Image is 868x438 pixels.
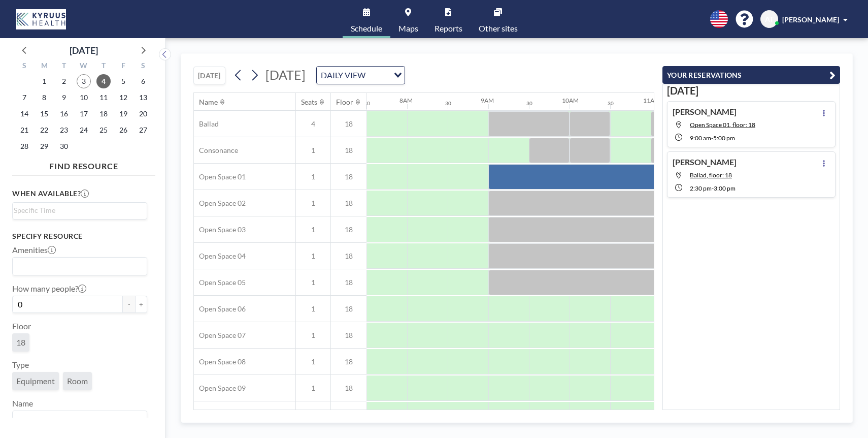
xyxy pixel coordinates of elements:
span: 1 [296,199,330,208]
span: Sunday, September 21, 2025 [17,123,31,137]
span: 18 [331,119,366,129]
span: 18 [331,331,366,340]
span: 18 [331,384,366,393]
span: 18 [331,357,366,366]
button: - [123,296,135,313]
span: 2:30 PM [690,184,712,192]
div: S [133,60,153,73]
span: 1 [296,146,330,155]
span: Room [67,376,88,386]
span: Thursday, September 11, 2025 [96,90,111,105]
label: Name [12,398,33,409]
span: Open Space 03 [194,225,246,234]
div: Search for option [13,411,147,428]
span: Friday, September 5, 2025 [116,74,130,88]
span: Open Space 04 [194,252,246,261]
span: Equipment [16,376,55,386]
span: DAILY VIEW [319,69,368,82]
div: Search for option [13,258,147,275]
span: Open Space 07 [194,331,246,340]
span: Sunday, September 7, 2025 [17,90,31,105]
span: Ballad, floor: 18 [690,171,732,179]
span: 1 [296,304,330,314]
span: AT [765,15,774,24]
div: M [35,60,54,73]
span: 18 [331,199,366,208]
span: Other sites [479,24,518,33]
span: Open Space 01 [194,172,246,181]
span: 18 [16,337,25,348]
span: 18 [331,146,366,155]
span: Thursday, September 4, 2025 [96,74,111,88]
span: Consonance [194,146,238,155]
span: Tuesday, September 30, 2025 [57,139,71,153]
span: Wednesday, September 17, 2025 [77,107,91,121]
span: Monday, September 1, 2025 [37,74,51,88]
span: Thursday, September 18, 2025 [96,107,111,121]
span: Maps [398,24,418,33]
input: Search for option [14,205,141,216]
span: 18 [331,172,366,181]
span: Friday, September 26, 2025 [116,123,130,137]
h3: [DATE] [667,84,836,97]
span: - [711,134,713,142]
label: How many people? [12,284,86,294]
span: 1 [296,172,330,181]
button: + [135,296,147,313]
span: Saturday, September 6, 2025 [136,74,150,88]
h4: [PERSON_NAME] [673,107,737,117]
span: 1 [296,357,330,366]
span: Saturday, September 13, 2025 [136,90,150,105]
div: S [15,60,35,73]
input: Search for option [369,69,388,82]
h4: [PERSON_NAME] [673,157,737,167]
input: Search for option [14,260,141,273]
span: Tuesday, September 23, 2025 [57,123,71,137]
label: Floor [12,321,31,331]
span: Wednesday, September 10, 2025 [77,90,91,105]
span: - [712,184,714,192]
span: Open Space 02 [194,199,246,208]
div: Search for option [13,203,147,218]
span: Tuesday, September 16, 2025 [57,107,71,121]
div: T [93,60,113,73]
span: 1 [296,331,330,340]
div: 30 [364,100,370,107]
span: Monday, September 15, 2025 [37,107,51,121]
button: YOUR RESERVATIONS [662,66,840,84]
h4: FIND RESOURCE [12,157,155,171]
span: Reports [435,24,462,33]
span: Ballad [194,119,219,129]
span: 3:00 PM [714,184,736,192]
div: T [54,60,74,73]
span: Open Space 08 [194,357,246,366]
span: Saturday, September 27, 2025 [136,123,150,137]
img: organization-logo [16,9,66,29]
span: Schedule [351,24,382,33]
span: Friday, September 19, 2025 [116,107,130,121]
div: Name [199,98,218,107]
span: 18 [331,252,366,261]
div: W [74,60,94,73]
span: 18 [331,304,366,314]
span: Tuesday, September 2, 2025 [57,74,71,88]
div: 10AM [562,97,579,104]
div: 9AM [481,97,494,104]
span: 1 [296,252,330,261]
span: 18 [331,278,366,287]
span: [DATE] [265,67,306,82]
span: Wednesday, September 24, 2025 [77,123,91,137]
span: Monday, September 29, 2025 [37,139,51,153]
span: 4 [296,119,330,129]
div: 8AM [399,97,413,104]
span: Monday, September 8, 2025 [37,90,51,105]
div: 30 [526,100,532,107]
div: 30 [445,100,451,107]
span: Monday, September 22, 2025 [37,123,51,137]
span: Open Space 01, floor: 18 [690,121,755,129]
div: Floor [336,98,353,107]
span: Tuesday, September 9, 2025 [57,90,71,105]
div: F [113,60,133,73]
span: Saturday, September 20, 2025 [136,107,150,121]
span: Wednesday, September 3, 2025 [77,74,91,88]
